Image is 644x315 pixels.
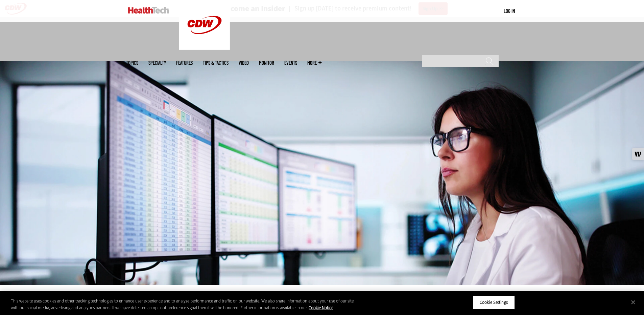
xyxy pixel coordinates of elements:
span: Topics [126,60,138,65]
span: More [307,60,321,65]
div: This website uses cookies and other tracking technologies to enhance user experience and to analy... [11,298,354,311]
a: Tips & Tactics [203,60,229,65]
button: Cookie Settings [473,295,515,310]
a: MonITor [259,60,274,65]
div: User menu [504,7,515,15]
a: Video [239,60,249,65]
img: Home [128,7,169,14]
span: Specialty [148,60,166,65]
a: Log in [504,8,515,14]
a: Events [284,60,297,65]
a: CDW [179,45,230,52]
button: Close [626,295,641,310]
a: Features [176,60,193,65]
a: More information about your privacy [309,305,333,311]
